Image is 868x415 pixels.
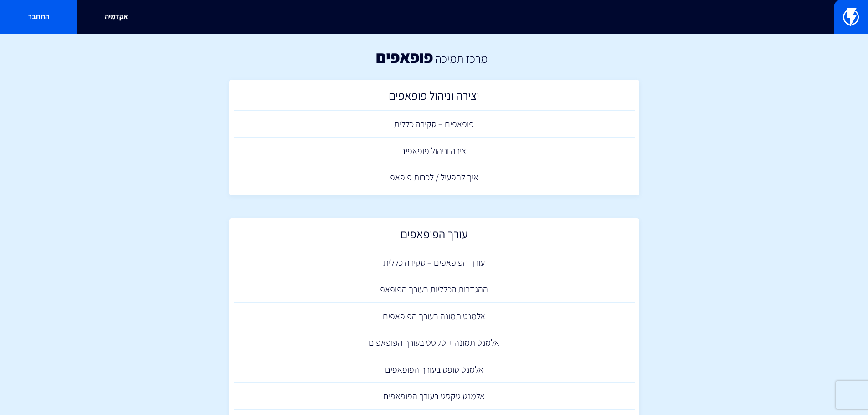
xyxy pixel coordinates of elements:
[234,249,635,276] a: עורך הפופאפים – סקירה כללית
[234,138,635,164] a: יצירה וניהול פופאפים
[234,276,635,303] a: ההגדרות הכלליות בעורך הפופאפ
[234,111,635,138] a: פופאפים – סקירה כללית
[238,89,630,107] h2: יצירה וניהול פופאפים
[234,164,635,191] a: איך להפעיל / לכבות פופאפ
[229,7,639,28] input: חיפוש מהיר...
[376,48,433,66] h1: פופאפים
[234,383,635,410] a: אלמנט טקסט בעורך הפופאפים
[234,223,635,250] a: עורך הפופאפים
[238,227,630,245] h2: עורך הפופאפים
[435,51,488,66] a: מרכז תמיכה
[234,329,635,356] a: אלמנט תמונה + טקסט בעורך הפופאפים
[234,84,635,111] a: יצירה וניהול פופאפים
[234,356,635,383] a: אלמנט טופס בעורך הפופאפים
[234,303,635,330] a: אלמנט תמונה בעורך הפופאפים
